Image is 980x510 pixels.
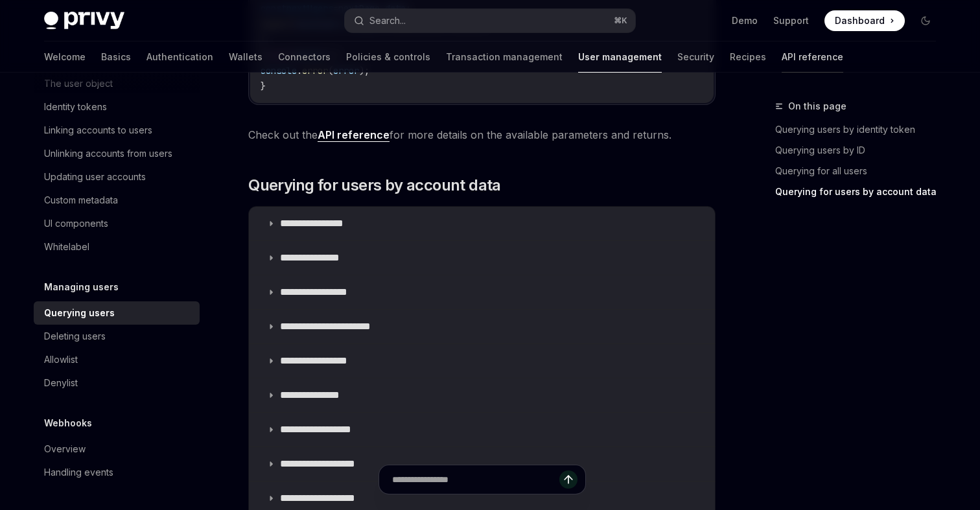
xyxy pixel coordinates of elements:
button: Send message [559,470,577,489]
a: Security [677,41,714,73]
a: Allowlist [34,348,200,371]
span: } [261,80,266,92]
a: Querying users by identity token [775,119,946,140]
span: Querying for users by account data [248,175,501,196]
div: Linking accounts to users [44,122,152,138]
a: Linking accounts to users [34,119,200,142]
div: Custom metadata [44,192,118,208]
a: API reference [782,41,843,73]
div: Handling events [44,465,113,480]
div: Querying users [44,305,115,321]
a: Handling events [34,461,200,484]
span: ⌘ K [614,16,627,26]
a: Welcome [44,41,86,73]
div: Allowlist [44,352,78,367]
a: Connectors [278,41,331,73]
img: dark logo [44,12,124,30]
a: Wallets [229,41,262,73]
a: UI components [34,212,200,235]
a: Transaction management [446,41,563,73]
a: Recipes [730,41,766,73]
span: Check out the for more details on the available parameters and returns. [248,126,716,144]
a: Overview [34,437,200,461]
span: Dashboard [835,14,885,27]
div: Search... [369,13,406,29]
a: API reference [318,128,390,142]
a: Deleting users [34,325,200,348]
a: Authentication [146,41,213,73]
div: Unlinking accounts from users [44,146,172,161]
h5: Webhooks [44,415,92,431]
div: Identity tokens [44,99,107,115]
button: Toggle dark mode [915,10,936,31]
a: Dashboard [824,10,905,31]
a: Unlinking accounts from users [34,142,200,165]
div: Denylist [44,375,78,391]
a: Updating user accounts [34,165,200,189]
a: Whitelabel [34,235,200,259]
a: Querying for users by account data [775,181,946,202]
a: Querying users by ID [775,140,946,161]
a: Policies & controls [346,41,430,73]
button: Search...⌘K [345,9,635,32]
a: Demo [732,14,758,27]
a: Denylist [34,371,200,395]
a: Custom metadata [34,189,200,212]
div: Updating user accounts [44,169,146,185]
a: Querying users [34,301,200,325]
a: Querying for all users [775,161,946,181]
a: Basics [101,41,131,73]
h5: Managing users [44,279,119,295]
div: Deleting users [44,329,106,344]
a: Identity tokens [34,95,200,119]
div: UI components [44,216,108,231]
span: On this page [788,99,846,114]
div: Overview [44,441,86,457]
div: Whitelabel [44,239,89,255]
a: User management [578,41,662,73]
a: Support [773,14,809,27]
